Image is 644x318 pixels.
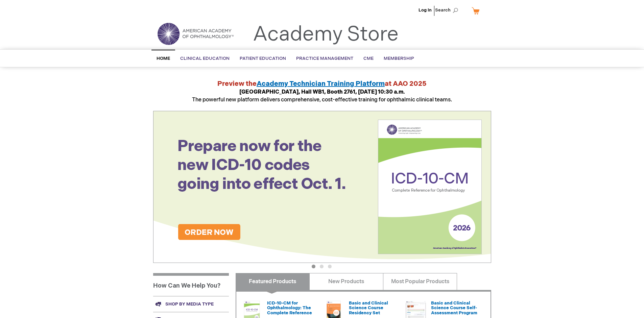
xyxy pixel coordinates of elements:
[153,296,229,312] a: Shop by media type
[180,56,230,61] span: Clinical Education
[267,300,312,316] a: ICD-10-CM for Ophthalmology: The Complete Reference
[157,56,170,61] span: Home
[384,56,414,61] span: Membership
[239,89,405,95] strong: [GEOGRAPHIC_DATA], Hall WB1, Booth 2761, [DATE] 10:30 a.m.
[253,22,399,47] a: Academy Store
[435,3,461,17] span: Search
[328,265,332,268] button: 3 of 3
[363,56,374,61] span: CME
[312,265,315,268] button: 1 of 3
[431,300,477,316] a: Basic and Clinical Science Course Self-Assessment Program
[320,265,324,268] button: 2 of 3
[192,89,452,103] span: The powerful new platform delivers comprehensive, cost-effective training for ophthalmic clinical...
[349,300,388,316] a: Basic and Clinical Science Course Residency Set
[383,273,457,290] a: Most Popular Products
[257,80,385,88] a: Academy Technician Training Platform
[309,273,383,290] a: New Products
[419,7,432,13] a: Log In
[236,273,310,290] a: Featured Products
[153,273,229,296] h1: How Can We Help You?
[296,56,353,61] span: Practice Management
[217,80,427,88] strong: Preview the at AAO 2025
[240,56,286,61] span: Patient Education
